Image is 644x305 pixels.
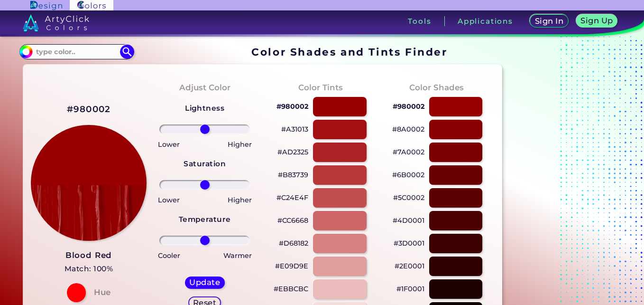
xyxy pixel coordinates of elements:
p: #2E0001 [395,260,424,272]
p: Higher [228,194,252,206]
h3: Tools [408,18,431,25]
h5: Sign In [536,18,562,25]
strong: Lightness [185,104,224,113]
p: Warmer [223,250,252,261]
p: #6B0002 [392,169,424,181]
p: #980002 [393,101,424,112]
p: #5C0002 [393,192,424,203]
img: logo_artyclick_colors_white.svg [23,14,90,31]
h5: Sign Up [582,17,611,24]
h4: Color Tints [298,81,343,95]
p: #D68182 [279,238,308,249]
h4: Hue [94,286,110,299]
p: #CC6668 [277,215,308,226]
p: #4D0001 [393,215,424,226]
p: Lower [158,139,180,150]
input: type color.. [33,45,121,58]
p: #C24E4F [276,192,308,203]
a: Sign In [532,15,567,28]
p: #EBBCBC [274,283,308,295]
p: #E09D9E [275,260,308,272]
h2: #980002 [67,103,111,115]
a: Blood Red Match: 100% [64,248,113,276]
strong: Temperature [179,215,231,224]
p: #AD2325 [277,146,308,158]
p: Lower [158,194,180,206]
p: #8A0002 [392,124,424,135]
p: Cooler [158,250,180,261]
p: Higher [228,139,252,150]
h4: Color Shades [409,81,464,95]
h5: Update [191,279,219,286]
strong: Saturation [184,159,226,168]
h5: Match: 100% [64,263,113,275]
h3: Blood Red [64,250,113,261]
img: paint_stamp_2_half.png [31,125,147,241]
h1: Color Shades and Tints Finder [251,45,447,59]
p: #B83739 [278,169,308,181]
p: #1F0001 [396,283,424,295]
a: Sign Up [578,15,616,28]
p: #980002 [276,101,308,112]
h4: Adjust Color [179,81,230,95]
p: #3D0001 [394,238,424,249]
img: icon search [120,45,134,59]
p: #A31013 [281,124,308,135]
h3: Applications [458,18,513,25]
p: #7A0002 [393,146,424,158]
img: ArtyClick Design logo [30,1,62,10]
